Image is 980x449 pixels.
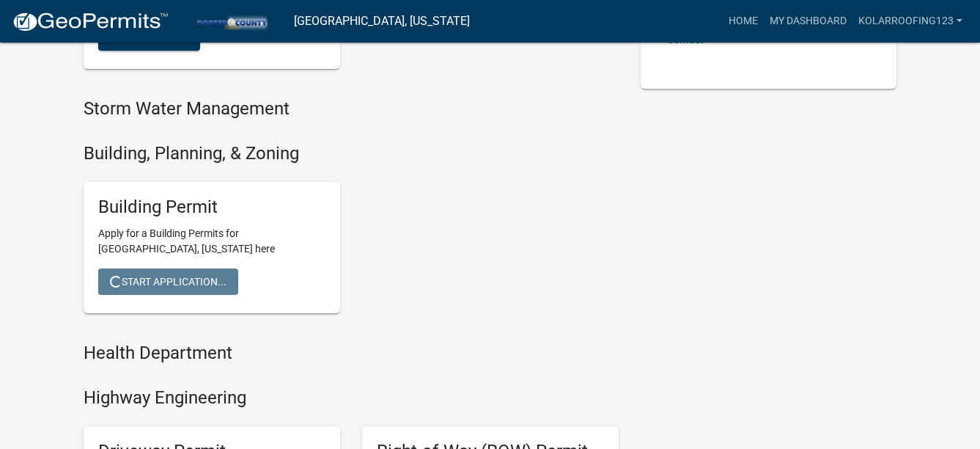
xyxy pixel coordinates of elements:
a: My Dashboard [764,7,852,35]
button: Start Application... [98,269,238,295]
h4: Highway Engineering [84,387,619,409]
h4: Building, Planning, & Zoning [84,143,619,164]
a: kolarroofing123 [852,7,968,35]
span: Start Renewal [110,32,188,43]
img: Porter County, Indiana [180,11,282,31]
p: Apply for a Building Permits for [GEOGRAPHIC_DATA], [US_STATE] here [98,226,325,257]
h4: Storm Water Management [84,98,619,120]
a: [GEOGRAPHIC_DATA], [US_STATE] [294,9,470,34]
h5: Building Permit [98,197,325,218]
a: Home [723,7,764,35]
span: Start Application... [110,276,226,288]
h4: Health Department [84,343,619,364]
